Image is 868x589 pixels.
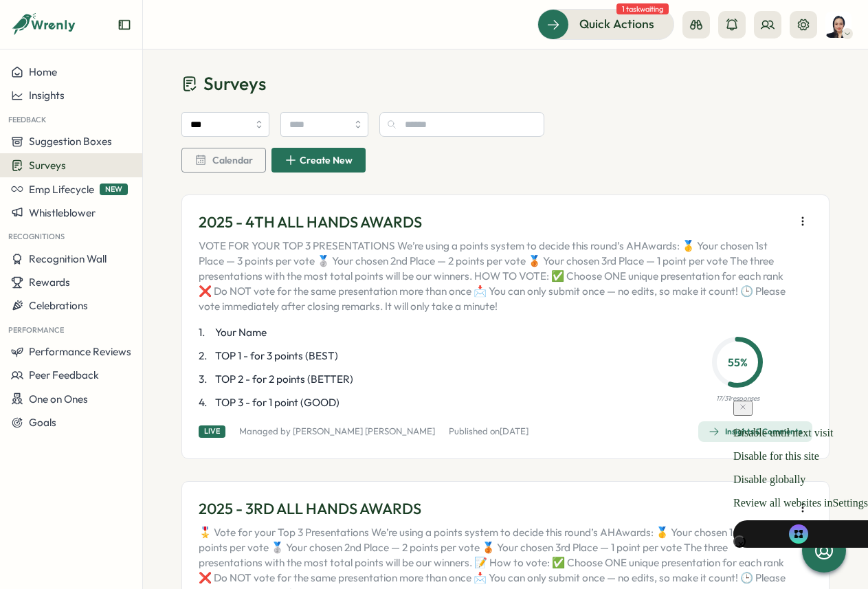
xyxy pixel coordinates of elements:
button: Insights & Comments [698,421,812,442]
button: Create New [271,148,366,173]
span: Performance Reviews [29,345,131,358]
div: Insights & Comments [709,426,802,437]
span: Quick Actions [579,15,654,33]
span: TOP 1 - for 3 points (BEST) [215,348,338,364]
span: 2 . [199,348,212,364]
span: Whistleblower [29,206,96,219]
p: 2025 - 4TH ALL HANDS AWARDS [199,212,788,233]
button: Expand sidebar [118,18,131,32]
span: Home [29,65,57,78]
span: Suggestion Boxes [29,135,112,148]
span: Surveys [203,71,266,96]
p: VOTE FOR YOUR TOP 3 PRESENTATIONS We’re using a points system to decide this round’s AHAwards: 🥇 ... [199,238,788,314]
span: 3 . [199,372,212,387]
span: Emp Lifecycle [29,183,94,196]
div: Live [199,425,225,437]
span: Goals [29,416,56,429]
p: Managed by [239,425,435,438]
span: 1 task waiting [616,3,669,14]
p: Published on [449,425,528,438]
a: [PERSON_NAME] [PERSON_NAME] [293,425,435,436]
p: 55 % [716,354,759,371]
span: Recognition Wall [29,252,107,265]
span: Calendar [212,155,253,165]
span: [DATE] [500,425,528,436]
span: Your Name [215,325,267,340]
span: NEW [100,184,128,195]
span: 1 . [199,325,212,340]
button: Calendar [181,148,266,173]
span: Create New [300,155,353,165]
span: Surveys [29,159,66,172]
span: 4 . [199,395,212,410]
span: TOP 3 - for 1 point (GOOD) [215,395,340,410]
span: One on Ones [29,392,88,405]
button: Quick Actions [537,9,674,39]
span: TOP 2 - for 2 points (BETTER) [215,372,353,387]
p: 2025 - 3RD ALL HANDS AWARDS [199,498,788,520]
img: Dove Tugadi [825,12,852,38]
span: Insights [29,89,65,102]
span: Peer Feedback [29,368,99,381]
span: Rewards [29,276,70,289]
p: 17 / 31 responses [716,393,759,404]
span: Celebrations [29,299,88,312]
